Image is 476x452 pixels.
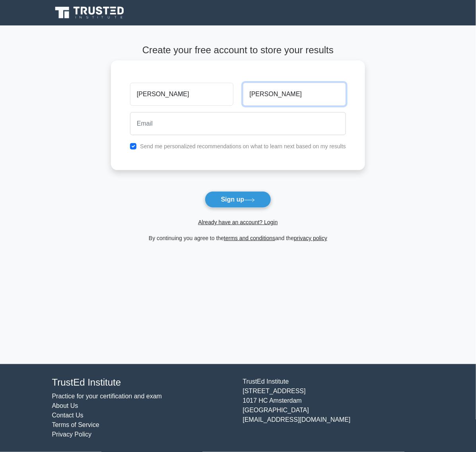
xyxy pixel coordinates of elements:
[205,191,272,208] button: Sign up
[243,83,346,106] input: Last name
[52,421,99,428] a: Terms of Service
[198,219,278,225] a: Already have an account? Login
[111,45,365,56] h4: Create your free account to store your results
[52,402,78,409] a: About Us
[294,235,327,241] a: privacy policy
[224,235,275,241] a: terms and conditions
[52,431,92,438] a: Privacy Policy
[130,83,233,106] input: First name
[52,393,162,400] a: Practice for your certification and exam
[106,233,370,243] div: By continuing you agree to the and the
[140,143,346,149] label: Send me personalized recommendations on what to learn next based on my results
[52,412,84,419] a: Contact Us
[238,377,429,439] div: TrustEd Institute [STREET_ADDRESS] 1017 HC Amsterdam [GEOGRAPHIC_DATA] [EMAIL_ADDRESS][DOMAIN_NAME]
[52,377,233,388] h4: TrustEd Institute
[130,112,346,135] input: Email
